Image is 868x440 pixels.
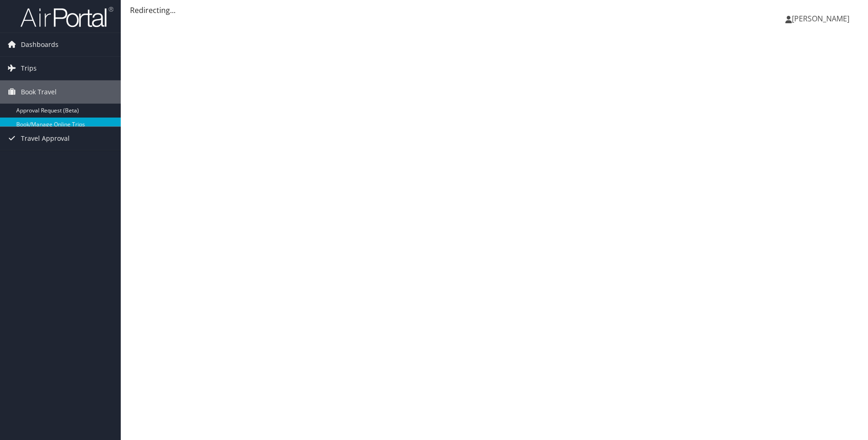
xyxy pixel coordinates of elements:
[21,80,57,104] span: Book Travel
[130,5,859,16] div: Redirecting...
[20,6,113,28] img: airportal-logo.png
[21,127,70,150] span: Travel Approval
[792,13,849,24] span: [PERSON_NAME]
[21,57,37,80] span: Trips
[785,5,859,33] a: [PERSON_NAME]
[21,33,59,56] span: Dashboards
